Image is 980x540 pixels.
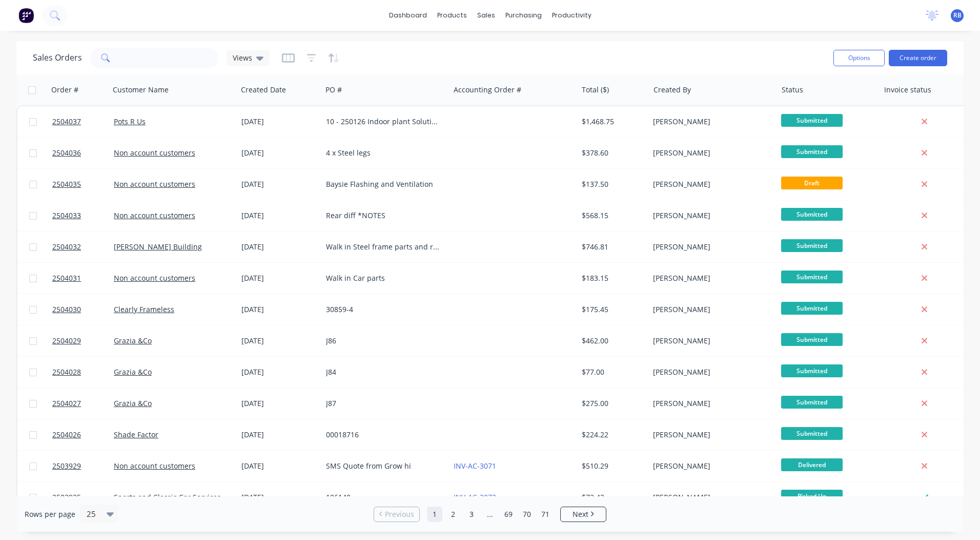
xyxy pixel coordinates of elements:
a: [PERSON_NAME] Building [114,242,202,252]
div: [DATE] [241,461,318,471]
a: Grazia &Co [114,336,152,345]
div: [DATE] [241,367,318,377]
a: INV-AC-3072 [454,492,496,502]
div: $183.15 [582,273,642,283]
div: [DATE] [241,336,318,346]
span: 2504036 [52,148,81,158]
div: [PERSON_NAME] [653,492,767,503]
div: $73.43 [582,492,642,503]
div: $510.29 [582,461,642,471]
div: $175.45 [582,304,642,315]
a: Non account customers [114,148,195,158]
div: J86 [326,336,440,346]
div: Created By [654,85,691,95]
div: Invoice status [884,85,931,95]
span: 2503935 [52,492,81,503]
a: Non account customers [114,179,195,189]
span: 2504035 [52,179,81,189]
span: 2504029 [52,336,81,346]
div: [DATE] [241,492,318,503]
span: 2504033 [52,210,81,221]
span: Submitted [781,271,843,283]
a: Next page [561,509,606,519]
a: 2504036 [52,138,114,168]
span: Rows per page [25,509,75,519]
div: [DATE] [241,398,318,409]
a: Jump forward [482,507,498,522]
div: Baysie Flashing and Ventilation [326,179,440,189]
div: J87 [326,398,440,409]
a: Page 3 [464,507,479,522]
a: Pots R Us [114,117,146,126]
span: 2504027 [52,398,81,409]
div: [PERSON_NAME] [653,242,767,252]
div: Created Date [241,85,286,95]
span: Submitted [781,333,843,346]
button: Create order [889,50,947,66]
a: 2504030 [52,294,114,325]
a: Clearly Frameless [114,304,174,314]
a: Grazia &Co [114,398,152,408]
div: Walk in Steel frame parts and rods 5 parts [326,242,440,252]
div: 10 - 250126 Indoor plant Solutions [326,117,440,127]
div: SMS Quote from Grow hi [326,461,440,471]
a: Page 70 [519,507,535,522]
div: [PERSON_NAME] [653,273,767,283]
a: 2504029 [52,325,114,356]
a: INV-AC-3071 [454,461,496,471]
span: Submitted [781,364,843,377]
a: 2503929 [52,451,114,481]
div: $275.00 [582,398,642,409]
a: Previous page [374,509,419,519]
div: [PERSON_NAME] [653,304,767,315]
a: Page 69 [501,507,516,522]
div: [DATE] [241,430,318,440]
span: RB [953,11,962,20]
a: 2504026 [52,419,114,450]
span: 2504031 [52,273,81,283]
div: [PERSON_NAME] [653,210,767,221]
span: Delivered [781,458,843,471]
div: J84 [326,367,440,377]
span: Submitted [781,208,843,221]
div: purchasing [500,8,547,23]
a: 2504037 [52,106,114,137]
span: Draft [781,177,843,189]
a: Page 2 [445,507,461,522]
span: Views [233,52,252,63]
div: Rear diff *NOTES [326,210,440,221]
a: 2504033 [52,200,114,231]
span: 2504028 [52,367,81,377]
a: 2504028 [52,357,114,388]
div: productivity [547,8,597,23]
div: [DATE] [241,242,318,252]
span: 2504030 [52,304,81,315]
span: Next [573,509,588,519]
div: Walk in Car parts [326,273,440,283]
span: Submitted [781,145,843,158]
span: 2504026 [52,430,81,440]
div: $224.22 [582,430,642,440]
h1: Sales Orders [33,53,82,63]
div: $77.00 [582,367,642,377]
div: [DATE] [241,148,318,158]
span: Submitted [781,302,843,315]
a: dashboard [384,8,432,23]
a: Non account customers [114,210,195,220]
div: Total ($) [582,85,609,95]
a: 2504035 [52,169,114,200]
a: Non account customers [114,273,195,283]
a: Non account customers [114,461,195,471]
a: Page 71 [538,507,553,522]
div: [DATE] [241,304,318,315]
a: Sports and Classic Car Services [114,492,221,502]
span: Picked Up [781,490,843,503]
div: Status [782,85,803,95]
div: Order # [51,85,78,95]
div: [PERSON_NAME] [653,148,767,158]
div: 30859-4 [326,304,440,315]
div: $137.50 [582,179,642,189]
div: [DATE] [241,210,318,221]
input: Search... [119,48,219,68]
div: [PERSON_NAME] [653,461,767,471]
